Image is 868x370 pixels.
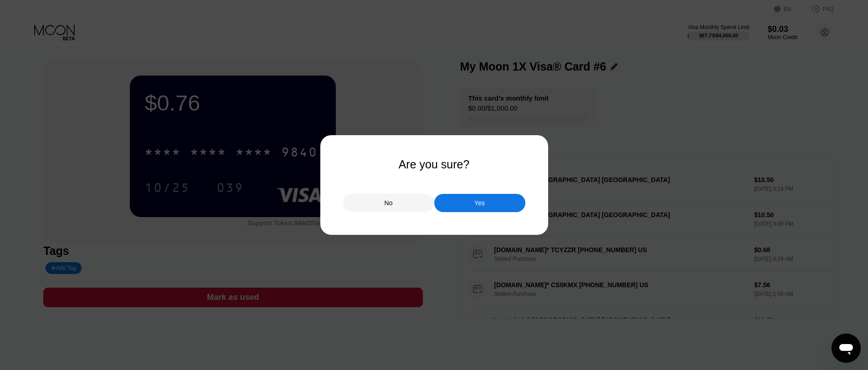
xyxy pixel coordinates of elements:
[474,199,485,207] div: Yes
[832,334,861,363] iframe: Кнопка запуска окна обмена сообщениями
[399,158,470,171] div: Are you sure?
[343,194,434,212] div: No
[385,199,393,207] div: No
[434,194,525,212] div: Yes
